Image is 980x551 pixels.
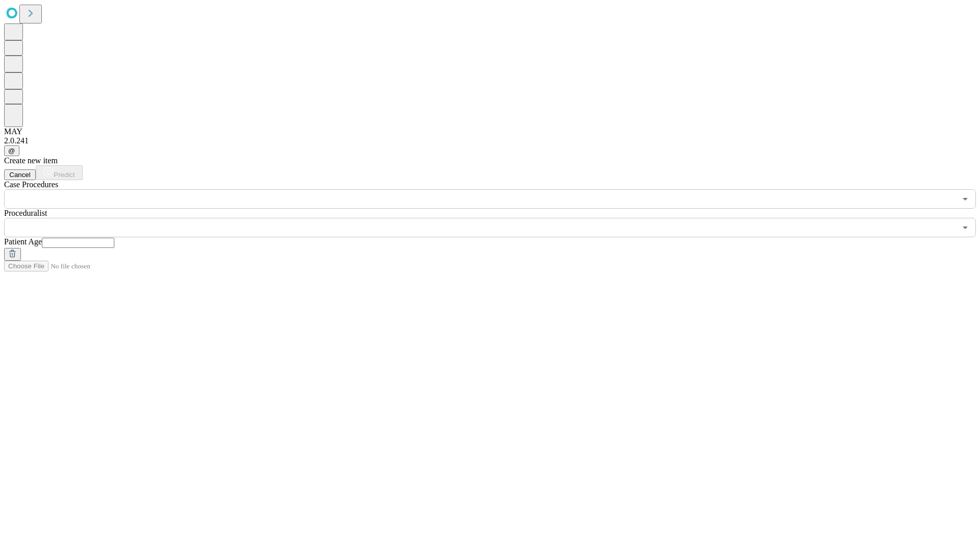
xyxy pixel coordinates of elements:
[4,145,19,156] button: @
[4,209,47,217] span: Proceduralist
[36,165,83,180] button: Predict
[4,136,976,145] div: 2.0.241
[4,156,58,165] span: Create new item
[9,171,31,179] span: Cancel
[958,192,972,206] button: Open
[958,220,972,235] button: Open
[4,237,42,246] span: Patient Age
[4,169,36,180] button: Cancel
[4,127,976,136] div: MAY
[8,147,15,155] span: @
[4,180,58,189] span: Scheduled Procedure
[54,171,75,179] span: Predict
